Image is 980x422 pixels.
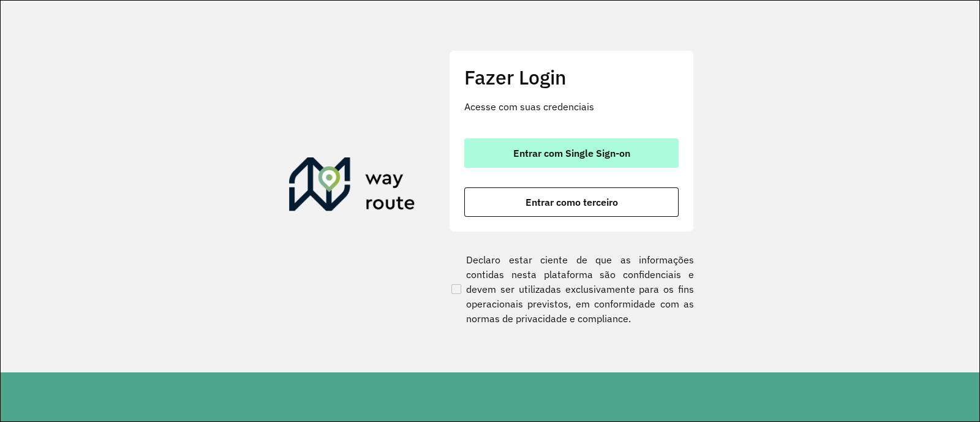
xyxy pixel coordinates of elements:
h2: Fazer Login [464,66,679,89]
span: Entrar com Single Sign-on [513,148,630,158]
button: button [464,138,679,168]
p: Acesse com suas credenciais [464,99,679,114]
button: button [464,187,679,217]
label: Declaro estar ciente de que as informações contidas nesta plataforma são confidenciais e devem se... [449,252,694,326]
span: Entrar como terceiro [526,197,618,207]
img: Roteirizador AmbevTech [289,157,415,216]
